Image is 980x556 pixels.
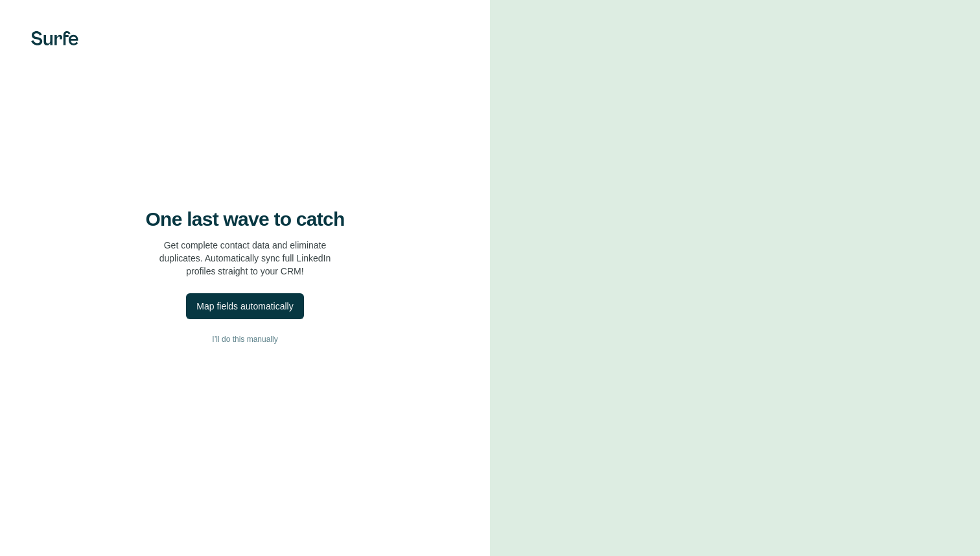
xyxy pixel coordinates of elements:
span: I’ll do this manually [212,333,277,345]
button: I’ll do this manually [26,330,464,349]
p: Get complete contact data and eliminate duplicates. Automatically sync full LinkedIn profiles str... [159,239,331,278]
img: Surfe's logo [31,31,78,45]
button: Map fields automatically [186,293,303,319]
div: Map fields automatically [196,300,293,313]
h4: One last wave to catch [146,208,345,231]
